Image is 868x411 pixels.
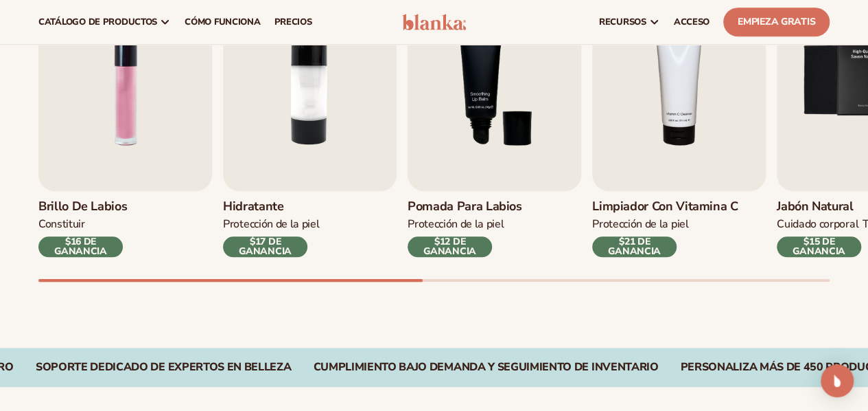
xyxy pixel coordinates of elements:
img: logo [402,14,467,30]
font: Hidratante [223,198,283,214]
font: $16 DE GANANCIA [54,235,107,258]
font: Cómo funciona [185,16,260,28]
font: $12 DE GANANCIA [423,235,476,258]
font: CONSTITUIR [38,216,85,232]
font: Limpiador con vitamina C [592,198,738,214]
font: $21 DE GANANCIA [608,235,661,258]
font: Soporte dedicado de expertos en belleza [36,359,292,375]
font: catálogo de productos [38,16,157,28]
font: Brillo de labios [38,198,127,214]
font: Pomada para labios [408,198,522,214]
font: Empieza gratis [738,15,815,28]
a: Empieza gratis [723,8,830,36]
font: PROTECCIÓN DE LA PIEL [408,216,504,232]
font: Cuidado corporal [777,216,858,232]
font: Protección de la piel [592,216,688,232]
font: Cumplimiento bajo demanda y seguimiento de inventario [313,359,658,375]
font: $17 DE GANANCIA [239,235,292,258]
font: Jabón natural [777,198,853,214]
font: precios [274,16,312,28]
font: PROTECCIÓN DE LA PIEL [223,216,319,232]
font: ACCESO [674,16,709,28]
font: recursos [599,16,646,28]
div: Open Intercom Messenger [821,364,854,397]
font: $15 DE GANANCIA [793,235,845,258]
